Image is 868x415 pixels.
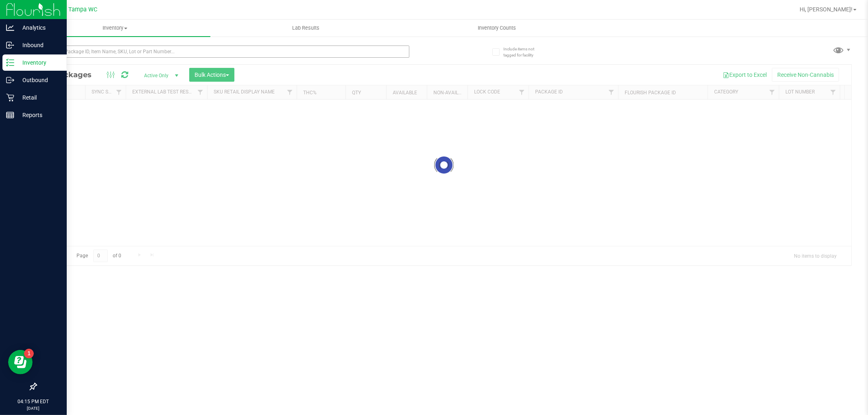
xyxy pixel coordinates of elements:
iframe: Resource center unread badge [24,349,34,359]
inline-svg: Reports [6,111,14,119]
span: Lab Results [281,24,330,32]
p: Analytics [14,23,63,33]
p: [DATE] [4,405,63,411]
span: Inventory Counts [467,24,527,32]
p: Reports [14,110,63,120]
span: Include items not tagged for facility [503,46,544,58]
inline-svg: Inbound [6,41,14,49]
a: Lab Results [210,20,401,37]
p: Inventory [14,58,63,67]
p: Inbound [14,40,63,50]
inline-svg: Retail [6,93,14,102]
a: Inventory Counts [401,20,592,37]
p: 04:15 PM EDT [4,398,63,405]
inline-svg: Inventory [6,59,14,67]
input: Search Package ID, Item Name, SKU, Lot or Part Number... [36,46,409,58]
p: Retail [14,93,63,102]
inline-svg: Analytics [6,24,14,32]
p: Outbound [14,75,63,85]
iframe: Resource center [8,350,33,374]
span: Tampa WC [69,6,98,13]
inline-svg: Outbound [6,76,14,84]
a: Inventory [20,20,210,37]
span: Hi, [PERSON_NAME]! [800,6,853,13]
span: Inventory [20,24,210,32]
